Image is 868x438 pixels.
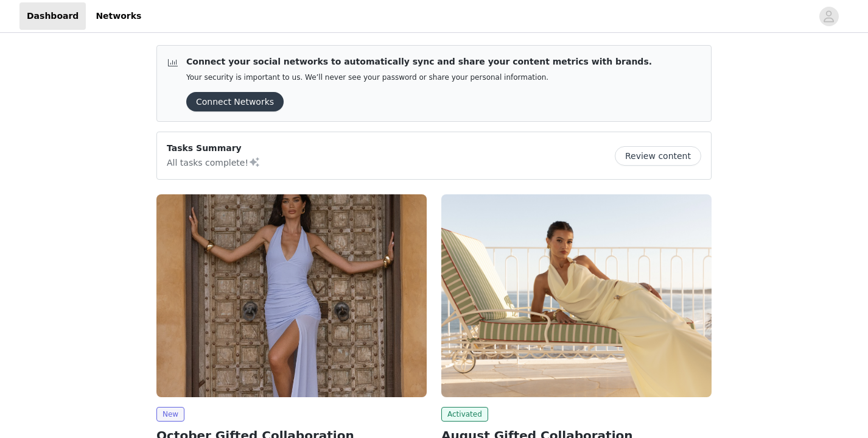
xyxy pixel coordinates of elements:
p: Your security is important to us. We’ll never see your password or share your personal information. [186,73,652,82]
img: Peppermayo EU [156,194,427,397]
div: avatar [823,7,835,26]
img: Peppermayo EU [441,194,712,397]
span: Activated [441,407,488,422]
p: All tasks complete! [167,155,261,169]
a: Dashboard [19,2,86,30]
button: Review content [615,146,701,166]
a: Networks [88,2,149,30]
p: Connect your social networks to automatically sync and share your content metrics with brands. [186,55,652,68]
span: New [156,407,184,422]
button: Connect Networks [186,92,284,111]
p: Tasks Summary [167,142,261,155]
